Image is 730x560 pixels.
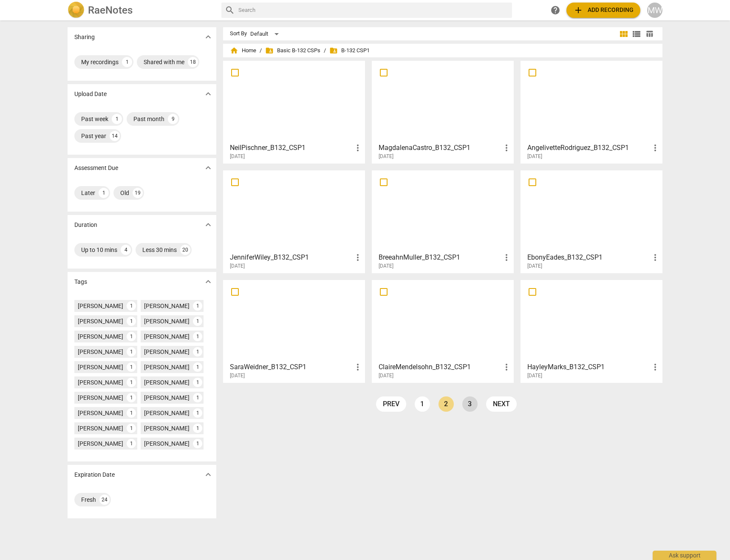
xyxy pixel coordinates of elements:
div: 1 [127,408,136,418]
div: 1 [193,362,202,372]
div: 1 [127,301,136,311]
a: NeilPischner_B132_CSP1[DATE] [226,64,362,160]
button: Table view [643,28,656,40]
div: [PERSON_NAME] [78,363,123,371]
span: [DATE] [379,263,393,270]
div: [PERSON_NAME] [144,302,190,310]
a: BreeahnMuller_B132_CSP1[DATE] [375,173,511,269]
button: Show more [202,468,215,481]
div: [PERSON_NAME] [78,393,123,402]
a: Page 2 is your current page [439,396,454,412]
div: [PERSON_NAME] [144,424,190,433]
div: 20 [180,245,190,255]
h3: NeilPischner_B132_CSP1 [230,143,353,153]
div: 1 [193,332,202,341]
p: Expiration Date [74,470,115,479]
span: table_chart [645,30,654,38]
span: expand_more [203,469,213,480]
span: add [573,5,583,15]
div: Default [250,27,282,41]
a: AngelivetteRodriguez_B132_CSP1[DATE] [523,64,659,160]
div: [PERSON_NAME] [144,378,190,387]
span: [DATE] [230,372,245,379]
div: Up to 10 mins [81,246,117,254]
div: [PERSON_NAME] [78,317,123,325]
div: 1 [193,424,202,433]
div: Sort By [230,31,247,37]
div: [PERSON_NAME] [78,424,123,433]
button: Show more [202,31,215,43]
span: folder_shared [265,46,274,55]
div: 1 [193,378,202,387]
div: 1 [127,347,136,356]
h3: EbonyEades_B132_CSP1 [527,252,650,263]
div: 1 [193,347,202,356]
span: B-132 CSP1 [329,46,370,55]
div: 1 [193,301,202,311]
img: Logo [68,2,85,19]
span: Add recording [573,5,634,15]
span: home [230,46,238,55]
div: [PERSON_NAME] [78,348,123,356]
div: [PERSON_NAME] [144,409,190,417]
div: [PERSON_NAME] [144,332,190,341]
div: 1 [127,332,136,341]
div: [PERSON_NAME] [144,439,190,448]
h3: AngelivetteRodriguez_B132_CSP1 [527,143,650,153]
div: Less 30 mins [142,246,177,254]
a: ClaireMendelsohn_B132_CSP1[DATE] [375,283,511,379]
a: Page 1 [415,396,430,412]
span: more_vert [501,143,512,153]
div: [PERSON_NAME] [144,363,190,371]
a: LogoRaeNotes [68,2,215,19]
div: [PERSON_NAME] [144,348,190,356]
div: 1 [127,378,136,387]
div: 19 [133,188,143,198]
a: EbonyEades_B132_CSP1[DATE] [523,173,659,269]
h3: HayleyMarks_B132_CSP1 [527,362,650,372]
span: [DATE] [230,263,245,270]
div: 1 [99,188,109,198]
div: [PERSON_NAME] [144,393,190,402]
span: more_vert [353,143,363,153]
h3: MagdalenaCastro_B132_CSP1 [379,143,501,153]
div: 24 [99,495,110,505]
a: Page 3 [462,396,478,412]
div: 1 [193,439,202,448]
a: next [486,396,517,412]
span: help [550,5,560,15]
div: Fresh [81,495,96,504]
div: [PERSON_NAME] [78,378,123,387]
span: more_vert [353,362,363,372]
span: [DATE] [230,153,245,160]
div: 1 [127,439,136,448]
a: HayleyMarks_B132_CSP1[DATE] [523,283,659,379]
div: [PERSON_NAME] [78,409,123,417]
span: more_vert [650,362,660,372]
button: Tile view [617,28,630,40]
div: MW [647,3,662,18]
h2: RaeNotes [88,4,133,16]
a: prev [376,396,406,412]
h3: SaraWeidner_B132_CSP1 [230,362,353,372]
span: expand_more [203,220,213,230]
h3: BreeahnMuller_B132_CSP1 [379,252,501,263]
div: 1 [127,317,136,326]
button: Upload [566,3,640,18]
div: 1 [127,362,136,372]
span: view_module [619,29,629,39]
div: 4 [121,245,131,255]
div: Past week [81,115,108,123]
span: expand_more [203,89,213,99]
div: 1 [193,408,202,418]
div: Shared with me [144,58,184,66]
span: more_vert [501,252,512,263]
div: 1 [122,57,132,67]
div: 1 [193,393,202,402]
a: MagdalenaCastro_B132_CSP1[DATE] [375,64,511,160]
div: Past month [133,115,164,123]
p: Duration [74,221,97,229]
div: 18 [188,57,198,67]
div: My recordings [81,58,119,66]
div: 1 [127,424,136,433]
